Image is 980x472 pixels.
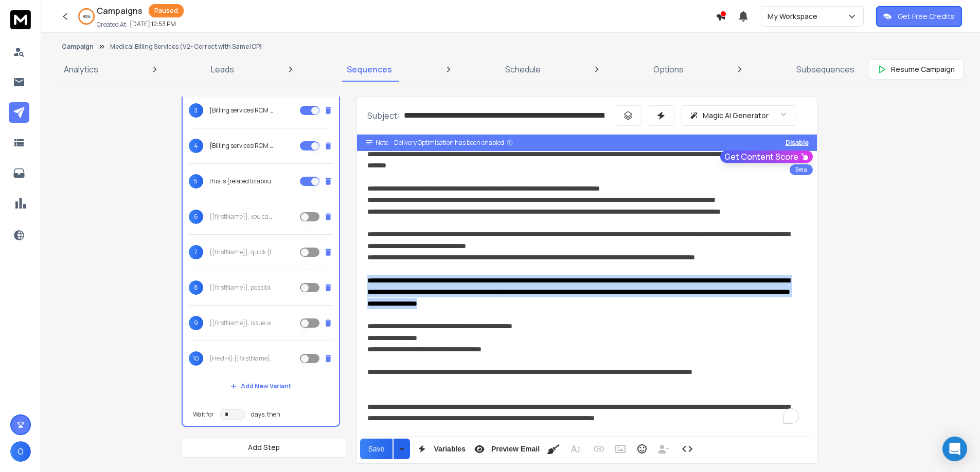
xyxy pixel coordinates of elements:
p: Magic AI Generator [703,110,769,121]
p: Leads [211,63,234,75]
a: Leads [205,57,240,82]
p: Subsequences [796,63,854,75]
div: Paused [149,4,184,17]
button: Emoticons [632,439,652,459]
span: 10 [189,351,203,366]
span: 8 [189,280,203,295]
a: Subsequences [790,57,861,82]
div: To enrich screen reader interactions, please activate Accessibility in Grammarly extension settings [357,151,817,434]
button: More Text [565,439,585,459]
a: Options [647,57,690,82]
p: Get Free Credits [898,11,955,22]
button: Get Content Score [720,150,813,163]
span: Preview Email [489,445,542,454]
div: Beta [790,164,813,175]
button: Variables [412,439,468,459]
button: Insert Unsubscribe Link [654,439,673,459]
span: 5 [189,174,203,188]
p: Wait for [193,410,214,419]
p: {{firstName}}, possible gaps in reimbursements [209,284,275,292]
button: Add New Variant [222,376,299,397]
span: 6 [189,210,203,224]
button: O [10,441,31,462]
a: Analytics [58,57,104,82]
p: {Billing services|RCM Services|End-to-End RCM solution} for {{companyName}} [209,142,275,150]
button: Insert Link (Ctrl+K) [589,439,609,459]
p: {Hey|Hi} {{firstName}}, thought you’d want to see this [209,354,275,363]
p: Analytics [64,63,98,75]
span: 7 [189,245,203,259]
p: [DATE] 12:53 PM [130,20,176,28]
button: Resume Campaign [869,59,964,80]
p: {Billing services|RCM Services|End-to-End RCM solution} for {{companyName}} [209,106,275,115]
button: Get Free Credits [876,6,962,27]
p: {{firstName}}, you can speed up the {payments|collections|billing} process [209,213,275,221]
button: Preview Email [470,439,542,459]
span: 9 [189,316,203,330]
span: Variables [432,445,468,454]
span: 4 [189,139,203,153]
button: Add Step [182,437,346,458]
p: Subject: [367,109,400,122]
button: Code View [678,439,697,459]
a: Sequences [341,57,398,82]
button: Campaign [62,43,94,51]
p: {{firstName}}, issue with payment delays [209,319,275,327]
p: 96 % [83,13,91,20]
p: days, then [251,410,280,419]
button: Insert Image (Ctrl+P) [611,439,630,459]
button: Magic AI Generator [681,105,796,126]
p: Created At: [97,21,128,29]
span: 3 [189,103,203,118]
p: this is {related to|about} your {billing services|RCM services|revenue cycle|payment collections} [209,177,275,185]
div: Open Intercom Messenger [942,437,967,461]
p: {{firstName}}, quick {thought|question} on your {{AR|accounts receivable|ARs}} process [209,248,275,256]
span: Note: [376,139,390,147]
button: Save [360,439,393,459]
div: Delivery Optimisation has been enabled [394,139,513,147]
p: Medical Billing Services (V2- Correct with Same ICP) [110,43,262,51]
a: Schedule [499,57,547,82]
p: Sequences [347,63,392,75]
button: Disable [786,139,809,147]
button: Clean HTML [544,439,563,459]
p: My Workspace [768,11,822,22]
h1: Campaigns [97,5,142,17]
p: Options [653,63,684,75]
p: Schedule [505,63,541,75]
